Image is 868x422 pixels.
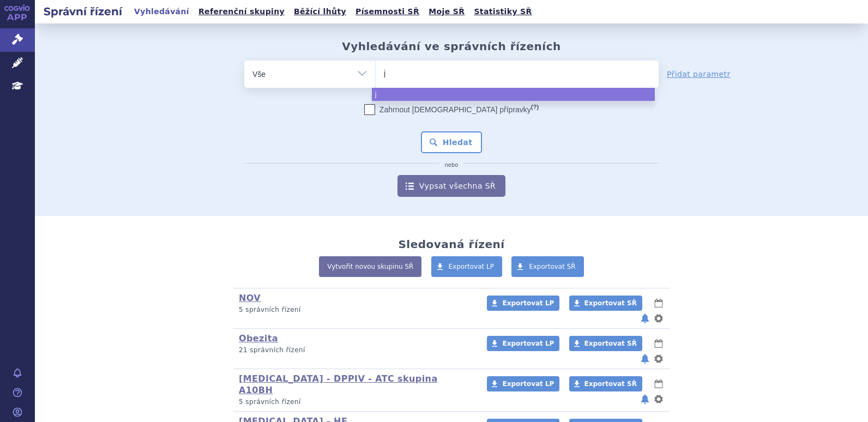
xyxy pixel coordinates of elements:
a: Vytvořit novou skupinu SŘ [319,256,421,277]
span: Exportovat SŘ [584,299,637,307]
button: lhůty [653,337,664,350]
h2: Sledovaná řízení [398,238,504,251]
li: j [372,88,655,101]
a: Běžící lhůty [291,4,349,19]
button: notifikace [640,312,650,325]
span: Exportovat SŘ [584,340,637,347]
button: nastavení [653,393,664,406]
span: Exportovat SŘ [529,263,576,270]
a: Exportovat LP [431,256,503,277]
button: notifikace [640,393,650,406]
a: Exportovat LP [487,296,559,311]
h2: Správní řízení [35,4,131,19]
a: NOV [239,293,261,303]
span: Exportovat LP [449,263,495,270]
a: Statistiky SŘ [471,4,535,19]
a: Exportovat SŘ [511,256,584,277]
button: nastavení [653,352,664,365]
a: Exportovat LP [487,336,559,351]
button: nastavení [653,312,664,325]
span: Exportovat LP [502,380,554,388]
button: lhůty [653,297,664,310]
button: notifikace [640,352,650,365]
button: Hledat [421,131,483,153]
label: Zahrnout [DEMOGRAPHIC_DATA] přípravky [364,104,539,115]
button: lhůty [653,377,664,390]
a: Exportovat SŘ [569,336,642,351]
span: Exportovat LP [502,299,554,307]
a: Přidat parametr [667,69,731,80]
abbr: (?) [531,104,539,111]
a: Referenční skupiny [195,4,288,19]
a: Vyhledávání [131,4,192,19]
span: Exportovat SŘ [584,380,637,388]
p: 21 správních řízení [239,346,473,355]
a: [MEDICAL_DATA] - DPPIV - ATC skupina A10BH [239,373,438,395]
a: Obezita [239,333,278,343]
a: Exportovat SŘ [569,296,642,311]
a: Exportovat SŘ [569,376,642,391]
i: nebo [439,162,464,168]
span: Exportovat LP [502,340,554,347]
p: 5 správních řízení [239,305,473,315]
a: Písemnosti SŘ [352,4,423,19]
a: Moje SŘ [425,4,468,19]
a: Vypsat všechna SŘ [397,175,505,197]
p: 5 správních řízení [239,397,473,407]
a: Exportovat LP [487,376,559,391]
h2: Vyhledávání ve správních řízeních [342,40,561,53]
